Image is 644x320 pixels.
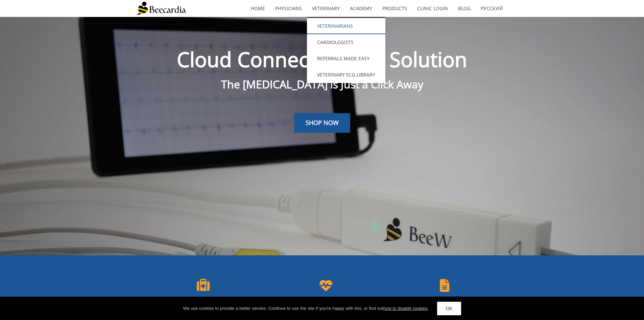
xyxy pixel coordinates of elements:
[307,50,385,67] a: Referrals Made Easy
[307,34,385,50] a: Cardiologists
[437,302,461,315] a: OK
[307,67,385,83] a: Veterinary ECG Library
[453,1,476,16] a: Blog
[377,1,412,16] a: Products
[307,1,345,16] a: Veterinary
[221,77,423,91] span: The [MEDICAL_DATA] is Just a Click Away
[136,2,186,15] img: Beecardia
[412,1,453,16] a: Clinic Login
[183,305,429,312] div: We use cookies to provide a better service. Continue to use the site If you're happy with this, o...
[307,18,385,34] a: Veterinarians
[273,295,379,320] span: [MEDICAL_DATA] you can trust
[306,119,339,127] span: SHOP NOW
[177,45,467,73] span: Cloud Connected ECG Solution
[383,306,428,311] a: how to disable cookies
[152,295,255,320] span: Provide Professional Heart-care
[345,1,377,16] a: Academy
[294,113,350,133] a: SHOP NOW
[394,295,496,310] span: Referrals Made Easy
[270,1,307,16] a: Physicians
[246,1,270,16] a: home
[476,1,508,16] a: Русский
